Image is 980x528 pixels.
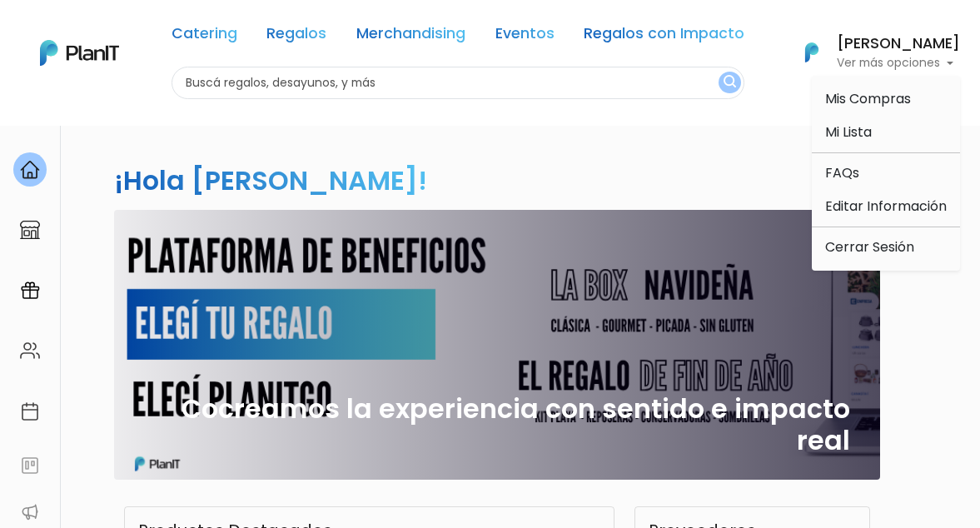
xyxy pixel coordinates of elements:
[812,231,960,264] a: Cerrar Sesión
[825,89,911,108] span: Mis Compras
[266,27,326,47] a: Regalos
[20,456,40,476] img: feedback-78b5a0c8f98aac82b08bfc38622c3050aee476f2c9584af64705fc4e61158814.svg
[584,27,744,47] a: Regalos con Impacto
[793,34,830,71] img: PlanIt Logo
[40,40,119,66] img: PlanIt Logo
[20,401,40,421] img: calendar-87d922413cdce8b2cf7b7f5f62616a5cf9e4887200fb71536465627b3292af00.svg
[20,502,40,522] img: partners-52edf745621dab592f3b2c58e3bca9d71375a7ef29c3b500c9f145b62cc070d4.svg
[86,16,240,48] div: ¿Necesitás ayuda?
[114,162,427,199] h2: ¡Hola [PERSON_NAME]!
[837,57,960,69] p: Ver más opciones
[812,116,960,149] a: Mi Lista
[784,31,960,74] button: PlanIt Logo [PERSON_NAME] Ver más opciones
[20,341,40,361] img: people-662611757002400ad9ed0e3c099ab2801c6687ba6c219adb57efc949bc21e19d.svg
[812,157,960,190] a: FAQs
[837,37,960,52] h6: [PERSON_NAME]
[20,160,40,180] img: home-e721727adea9d79c4d83392d1f703f7f8bce08238fde08b1acbfd93340b81755.svg
[172,27,237,47] a: Catering
[356,27,465,47] a: Merchandising
[812,190,960,223] a: Editar Información
[20,220,40,240] img: marketplace-4ceaa7011d94191e9ded77b95e3339b90024bf715f7c57f8cf31f2d8c509eaba.svg
[495,27,555,47] a: Eventos
[724,75,736,91] img: search_button-432b6d5273f82d61273b3651a40e1bd1b912527efae98b1b7a1b2c0702e16a8d.svg
[172,67,745,99] input: Buscá regalos, desayunos, y más
[812,82,960,116] a: Mis Compras
[20,281,40,301] img: campaigns-02234683943229c281be62815700db0a1741e53638e28bf9629b52c665b00959.svg
[144,393,850,456] h2: Cocreamos la experiencia con sentido e impacto real
[825,122,872,142] span: Mi Lista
